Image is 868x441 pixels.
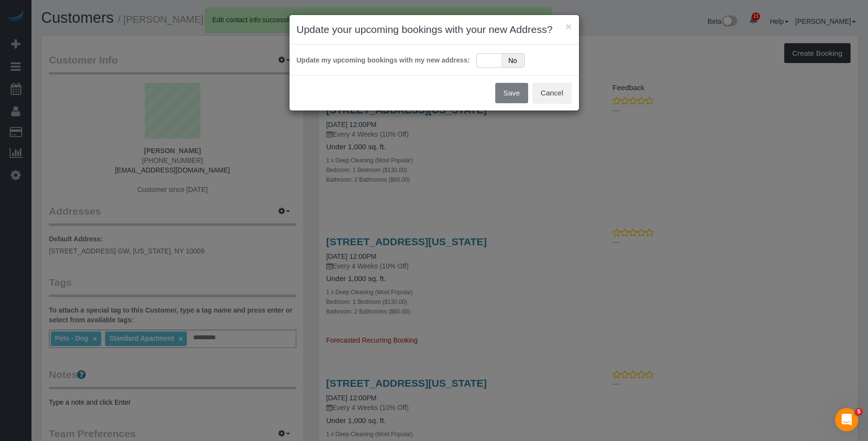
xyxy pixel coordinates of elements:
span: No [501,54,525,67]
h3: Update your upcoming bookings with your new Address? [297,22,572,37]
button: × [565,21,571,31]
label: Update my upcoming bookings with my new address: [297,52,470,65]
button: Cancel [533,83,572,103]
span: 5 [855,408,863,416]
iframe: Intercom live chat [835,408,858,431]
